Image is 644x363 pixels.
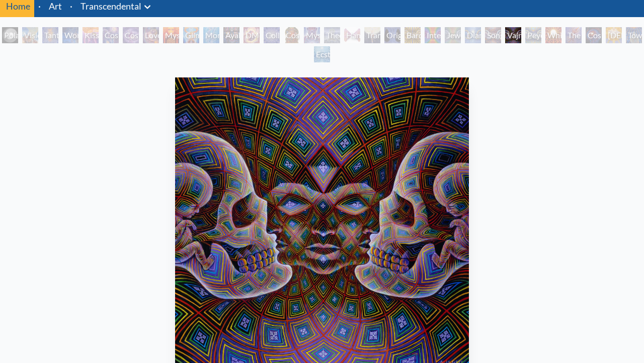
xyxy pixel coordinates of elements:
a: Home [6,1,30,12]
div: Visionary Origin of Language [22,27,38,43]
div: [DEMOGRAPHIC_DATA] [606,27,622,43]
div: Tantra [42,27,58,43]
div: Vajra Being [505,27,521,43]
div: Wonder [62,27,78,43]
div: White Light [545,27,561,43]
div: Cosmic Consciousness [586,27,602,43]
div: Ecstasy [314,46,330,62]
div: Theologue [324,27,340,43]
div: Original Face [384,27,400,43]
div: Collective Vision [264,27,280,43]
div: Kiss of the [MEDICAL_DATA] [83,27,99,43]
div: Monochord [203,27,219,43]
div: Hands that See [344,27,360,43]
div: Ayahuasca Visitation [223,27,239,43]
div: Mysteriosa 2 [163,27,179,43]
div: Cosmic Artist [123,27,139,43]
div: Song of Vajra Being [485,27,501,43]
div: Polar Unity Spiral [2,27,18,43]
div: Cosmic [DEMOGRAPHIC_DATA] [284,27,300,43]
div: Glimpsing the Empyrean [183,27,199,43]
div: Peyote Being [525,27,541,43]
div: Jewel Being [445,27,461,43]
div: Cosmic Creativity [103,27,119,43]
div: Bardo Being [405,27,421,43]
div: Transfiguration [364,27,380,43]
div: Interbeing [425,27,441,43]
div: The Great Turn [566,27,582,43]
div: Mystic Eye [304,27,320,43]
div: Diamond Being [465,27,481,43]
div: Love is a Cosmic Force [143,27,159,43]
div: DMT - The Spirit Molecule [244,27,260,43]
div: Toward the One [626,27,642,43]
